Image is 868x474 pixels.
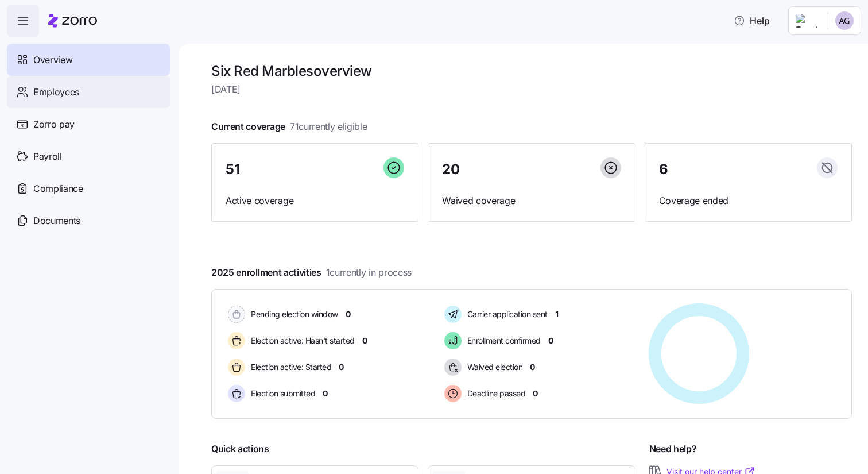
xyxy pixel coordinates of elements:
span: 1 [555,309,559,320]
span: Zorro pay [33,117,75,132]
a: Overview [7,44,170,76]
span: Current coverage [211,120,367,134]
span: [DATE] [211,82,852,97]
span: Election active: Started [247,361,331,373]
a: Zorro pay [7,108,170,140]
span: 0 [533,388,538,399]
span: Documents [33,214,80,228]
span: Overview [33,53,72,67]
span: Waived coverage [442,194,621,208]
a: Payroll [7,140,170,172]
span: Enrollment confirmed [464,335,541,346]
span: 71 currently eligible [290,120,367,134]
span: Payroll [33,149,62,164]
h1: Six Red Marbles overview [211,62,852,80]
span: Waived election [464,361,523,373]
span: 0 [339,361,344,373]
span: Pending election window [247,309,338,320]
span: Need help? [649,442,697,456]
span: 6 [659,163,668,176]
a: Documents [7,205,170,237]
a: Compliance [7,172,170,205]
span: 2025 enrollment activities [211,265,412,280]
span: Election active: Hasn't started [247,335,355,346]
span: 0 [548,335,553,346]
span: Election submitted [247,388,315,399]
span: Quick actions [211,442,269,456]
span: 1 currently in process [326,265,412,280]
span: Help [734,14,770,28]
span: 0 [530,361,535,373]
span: Active coverage [226,194,404,208]
img: 088685dd867378d7844e46458fca8a28 [835,11,854,30]
span: 0 [323,388,328,399]
span: 20 [442,163,459,176]
span: Compliance [33,182,83,196]
button: Help [724,9,779,32]
span: Deadline passed [464,388,526,399]
span: 0 [346,309,351,320]
span: Employees [33,85,79,99]
span: 0 [362,335,367,346]
span: Carrier application sent [464,309,548,320]
span: 51 [226,163,239,176]
img: Employer logo [796,14,819,28]
a: Employees [7,76,170,108]
span: Coverage ended [659,194,838,208]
